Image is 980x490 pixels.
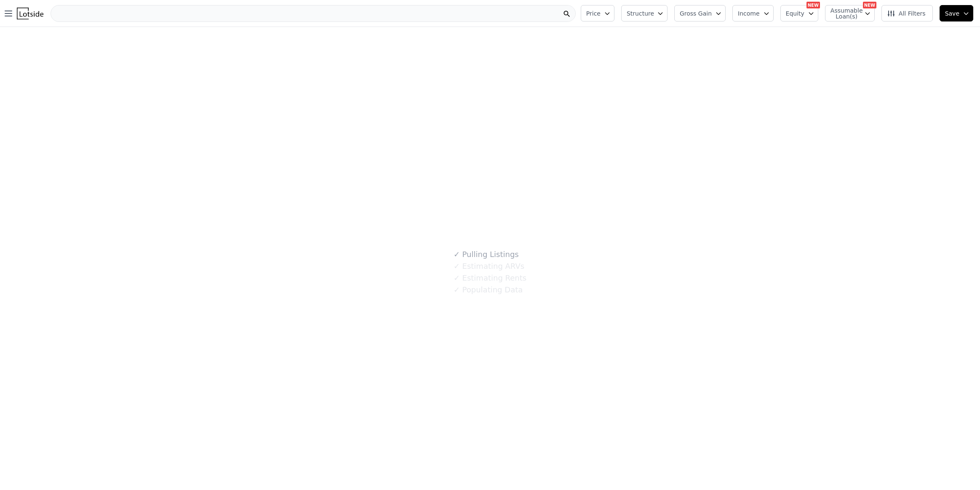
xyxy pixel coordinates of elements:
button: Structure [621,5,668,21]
button: Price [581,5,614,21]
button: Equity [780,5,818,21]
div: Pulling Listings [454,249,519,260]
button: Assumable Loan(s) [825,5,875,21]
span: Price [586,9,601,18]
img: Lotside [17,8,43,19]
span: Equity [786,9,804,18]
span: Gross Gain [680,9,712,18]
div: NEW [806,2,820,8]
button: Gross Gain [674,5,726,21]
div: Populating Data [454,284,523,296]
button: Income [732,5,774,21]
div: NEW [863,2,876,8]
span: ✓ [454,274,460,282]
span: Income [738,9,760,18]
button: All Filters [881,5,933,21]
span: Save [945,9,959,18]
span: ✓ [454,286,460,294]
div: Estimating Rents [454,272,526,284]
span: Structure [627,9,654,18]
span: ✓ [454,262,460,270]
button: Save [940,5,973,21]
span: ✓ [454,250,460,259]
span: All Filters [887,9,926,18]
div: Estimating ARVs [454,260,524,272]
span: Assumable Loan(s) [830,8,857,19]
